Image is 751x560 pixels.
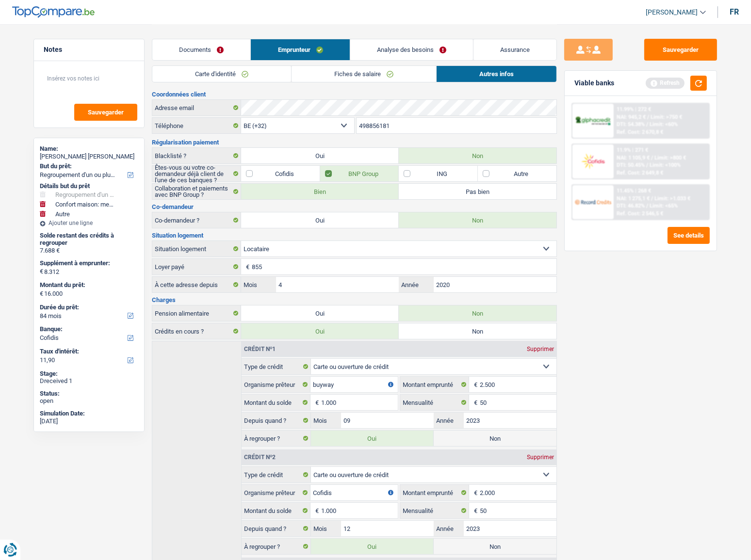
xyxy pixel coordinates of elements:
label: Non [399,212,556,228]
span: / [647,114,649,120]
label: À regrouper ? [242,431,311,446]
label: Loyer payé [152,259,241,274]
div: Stage: [40,370,138,378]
label: Année [434,413,464,428]
span: € [469,485,480,500]
label: Êtes-vous ou votre co-demandeur déjà client de l'une de ces banques ? [152,166,241,181]
label: Oui [241,323,399,339]
label: À cette adresse depuis [152,277,241,292]
img: TopCompare Logo [12,6,95,18]
span: / [646,203,648,209]
div: fr [730,7,739,16]
div: Ref. Cost: 2 649,8 € [617,170,663,176]
label: Oui [241,148,399,163]
label: Organisme prêteur [242,485,310,500]
h5: Notes [44,46,134,54]
label: Oui [311,431,434,446]
span: DTI: 46.82% [617,203,645,209]
div: Viable banks [574,79,614,87]
label: Crédits en cours ? [152,323,241,339]
label: Montant emprunté [400,485,469,500]
span: Limit: >1.033 € [654,195,690,202]
a: Autres infos [437,66,556,82]
label: Non [399,305,556,321]
label: But du prêt: [40,162,136,170]
div: Ajouter une ligne [40,220,138,226]
div: Crédit nº1 [242,346,278,352]
label: Année [434,521,464,536]
label: Non [434,539,556,554]
div: Ref. Cost: 2 670,8 € [617,129,663,135]
a: Documents [152,39,250,60]
span: € [310,503,321,518]
span: € [40,268,43,275]
label: Non [434,431,556,446]
div: Simulation Date: [40,410,138,417]
div: Ref. Cost: 2 546,5 € [617,210,663,217]
img: Cofidis [575,152,611,170]
span: € [241,259,252,274]
div: Crédit nº2 [242,454,278,460]
input: MM [341,413,434,428]
label: Cofidis [241,166,320,181]
label: Oui [241,305,399,321]
h3: Charges [152,297,557,303]
div: Détails but du prêt [40,182,138,190]
label: Mois [241,277,276,292]
span: € [469,377,480,392]
div: [PERSON_NAME] [PERSON_NAME] [40,153,138,160]
span: Sauvegarder [88,109,124,115]
h3: Coordonnées client [152,91,557,97]
label: Année [399,277,433,292]
label: Autre [478,166,556,181]
span: Limit: <65% [650,203,678,209]
span: € [469,503,480,518]
label: Mois [311,413,341,428]
span: Limit: >800 € [654,155,686,161]
label: Durée du prêt: [40,304,136,311]
label: Situation logement [152,241,241,256]
div: Refresh [646,78,685,88]
label: Depuis quand ? [242,521,311,536]
div: Status: [40,390,138,398]
span: NAI: 1 105,9 € [617,155,650,161]
label: Blacklisté ? [152,148,241,163]
img: AlphaCredit [575,115,611,127]
input: MM [276,277,399,292]
h3: Régularisation paiement [152,139,557,145]
div: Name: [40,145,138,153]
span: NAI: 1 275,1 € [617,195,650,202]
button: See details [668,227,710,244]
h3: Situation logement [152,232,557,239]
label: Montant du solde [242,503,310,518]
a: Fiches de salaire [292,66,436,82]
span: € [469,395,480,410]
div: Supprimer [524,346,556,352]
label: Pension alimentaire [152,305,241,321]
button: Sauvegarder [644,39,717,61]
span: DTI: 54.38% [617,121,645,128]
input: AAAA [464,413,556,428]
label: Non [399,323,556,339]
label: Montant du prêt: [40,281,136,289]
label: Co-demandeur ? [152,212,241,228]
label: BNP Group [320,166,399,181]
div: Supprimer [524,454,556,460]
div: 7.688 € [40,247,138,255]
span: Limit: >750 € [651,114,682,120]
label: Adresse email [152,100,241,115]
div: open [40,397,138,405]
label: Oui [311,539,434,554]
div: Solde restant des crédits à regrouper [40,232,138,247]
input: 401020304 [357,118,557,133]
span: / [651,195,653,202]
label: Collaboration et paiements avec BNP Group ? [152,184,241,199]
div: 11.99% | 272 € [617,106,651,112]
input: AAAA [464,521,556,536]
a: Assurance [473,39,556,60]
label: Bien [241,184,399,199]
label: Type de crédit [242,467,311,482]
button: Sauvegarder [74,104,137,121]
label: Pas bien [399,184,556,199]
a: Carte d'identité [152,66,291,82]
